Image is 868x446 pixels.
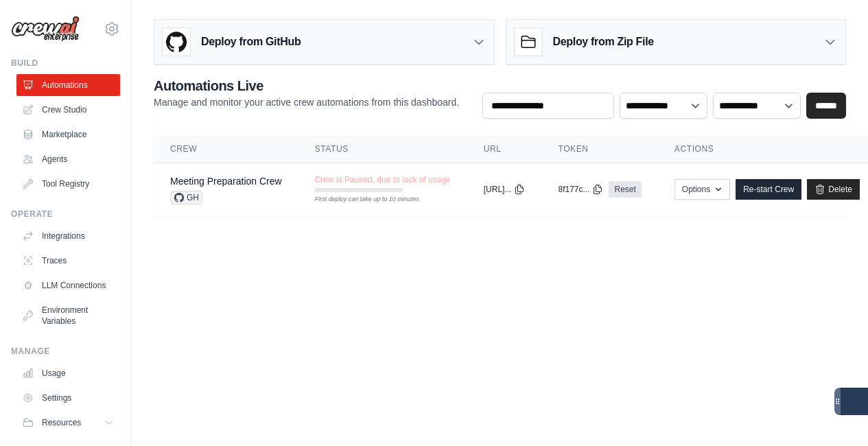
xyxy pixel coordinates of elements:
[16,250,120,272] a: Traces
[16,299,120,332] a: Environment Variables
[558,184,603,195] button: 8f177c...
[42,417,81,428] span: Resources
[16,387,120,409] a: Settings
[11,16,80,42] img: Logo
[16,124,120,145] a: Marketplace
[11,209,120,220] div: Operate
[675,179,730,200] button: Options
[16,148,120,170] a: Agents
[553,34,654,50] h3: Deploy from Zip File
[736,179,801,200] a: Re-start Crew
[170,176,282,187] a: Meeting Preparation Crew
[11,346,120,357] div: Manage
[154,135,298,163] th: Crew
[315,174,451,185] span: Crew is Paused, due to lack of usage
[16,412,120,434] button: Resources
[16,362,120,384] a: Usage
[154,95,459,109] p: Manage and monitor your active crew automations from this dashboard.
[467,135,542,163] th: URL
[11,58,120,69] div: Build
[16,225,120,247] a: Integrations
[315,195,403,204] div: First deploy can take up to 10 minutes
[16,74,120,96] a: Automations
[609,181,641,198] a: Reset
[163,28,190,56] img: GitHub Logo
[201,34,301,50] h3: Deploy from GitHub
[807,179,860,200] a: Delete
[298,135,467,163] th: Status
[16,99,120,121] a: Crew Studio
[154,76,459,95] h2: Automations Live
[541,135,657,163] th: Token
[16,173,120,195] a: Tool Registry
[16,274,120,296] a: LLM Connections
[170,191,203,204] span: GH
